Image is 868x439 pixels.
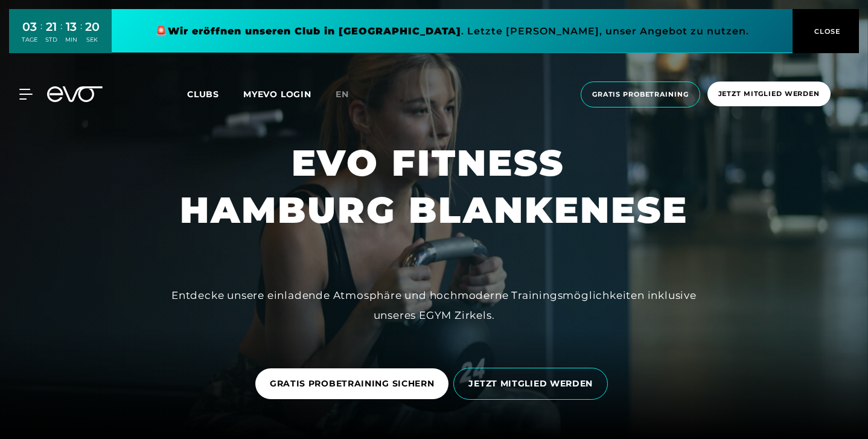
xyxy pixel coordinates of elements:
[180,139,688,234] h1: EVO FITNESS HAMBURG BLANKENESE
[718,89,820,99] span: Jetzt Mitglied werden
[793,9,859,53] button: CLOSE
[577,82,704,107] a: Gratis Probetraining
[85,18,100,36] div: 20
[243,89,311,100] a: MYEVO LOGIN
[336,88,363,101] a: en
[592,89,689,100] span: Gratis Probetraining
[255,359,454,408] a: GRATIS PROBETRAINING SICHERN
[187,88,243,100] a: Clubs
[65,36,77,44] div: MIN
[40,19,42,51] div: :
[336,89,349,100] span: en
[187,89,219,100] span: Clubs
[22,36,37,44] div: TAGE
[468,377,593,390] span: JETZT MITGLIED WERDEN
[811,26,841,37] span: CLOSE
[270,377,435,390] span: GRATIS PROBETRAINING SICHERN
[80,19,82,51] div: :
[85,36,100,44] div: SEK
[45,36,57,44] div: STD
[45,18,57,36] div: 21
[60,19,62,51] div: :
[453,359,613,409] a: JETZT MITGLIED WERDEN
[162,286,706,325] div: Entdecke unsere einladende Atmosphäre und hochmoderne Trainingsmöglichkeiten inklusive unseres EG...
[65,18,77,36] div: 13
[704,82,834,107] a: Jetzt Mitglied werden
[22,18,37,36] div: 03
